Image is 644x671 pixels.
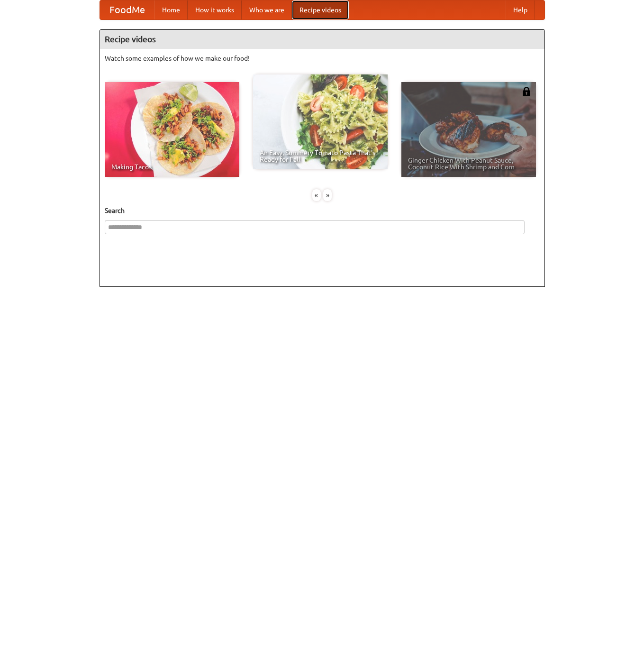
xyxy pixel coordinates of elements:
a: Making Tacos [105,82,239,177]
a: Help [506,0,535,19]
span: Making Tacos [111,164,233,170]
span: An Easy, Summery Tomato Pasta That's Ready for Fall [260,149,381,163]
a: An Easy, Summery Tomato Pasta That's Ready for Fall [253,74,388,169]
h4: Recipe videos [100,30,544,49]
p: Watch some examples of how we make our food! [105,54,540,63]
h5: Search [105,206,540,215]
img: 483408.png [522,87,531,96]
div: « [312,189,321,201]
a: Who we are [242,0,292,19]
a: FoodMe [100,0,154,19]
a: Home [154,0,188,19]
div: » [323,189,332,201]
a: How it works [188,0,242,19]
a: Recipe videos [292,0,349,19]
